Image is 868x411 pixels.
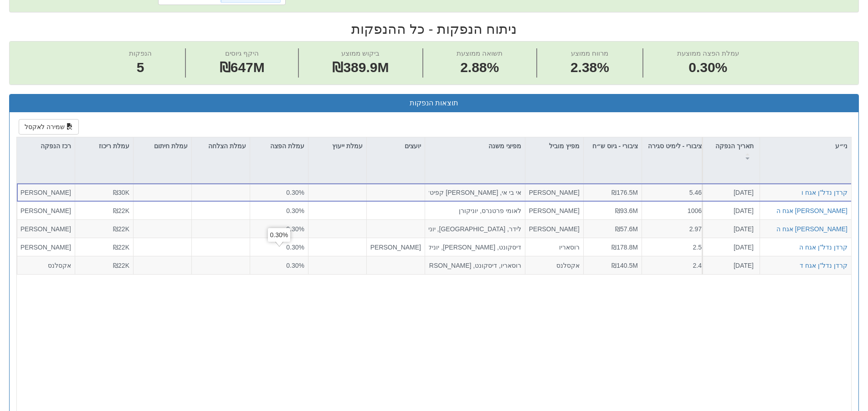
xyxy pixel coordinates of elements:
div: מפיץ מוביל [525,137,583,155]
div: אקסלנס [529,260,580,270]
span: ₪22K [113,261,129,269]
button: [PERSON_NAME] אגח ה [776,206,847,215]
span: מרווח ממוצע [571,49,608,57]
div: תאריך הנפקה [703,137,760,165]
button: שמירה לאקסל [19,119,79,135]
div: 2.97 [646,224,702,233]
h3: תוצאות הנפקות [16,99,852,107]
div: עמלת הפצה [250,137,308,155]
div: [DATE] [706,206,754,215]
span: ₪140.5M [611,261,638,269]
span: עמלת הפצה ממוצעת [677,49,739,57]
span: ₪22K [113,243,129,250]
div: מפיצי משנה [425,137,525,155]
div: רכז הנפקה [17,137,75,155]
button: קרדן נדל"ן אגח ד [800,260,847,270]
span: 2.38% [570,58,609,78]
div: [PERSON_NAME] קפיטל [529,206,580,215]
span: ₪178.8M [611,243,638,250]
span: ₪176.5M [611,189,638,196]
span: תשואה ממוצעת [457,49,503,57]
div: עמלת ייעוץ [308,137,366,155]
div: יועצים [367,137,425,155]
div: דיסקונט, [PERSON_NAME], יוניקורן, אקסלנס, [PERSON_NAME] [429,242,521,251]
button: קרדן נדל"ן אגח ו [801,188,847,197]
div: עמלת חיתום [134,137,191,155]
div: [PERSON_NAME] [21,188,71,197]
span: ₪57.6M [615,225,638,232]
h2: ניתוח הנפקות - כל ההנפקות [9,21,859,36]
div: [PERSON_NAME] [21,224,71,233]
span: ₪22K [113,225,129,232]
div: 1006 [646,206,702,215]
span: ₪93.6M [615,207,638,214]
div: [PERSON_NAME] [529,188,580,197]
span: ביקוש ממוצע [341,49,380,57]
div: לידר, [GEOGRAPHIC_DATA], יוניקורן, אלפא ביתא [429,224,521,233]
div: 0.30% [254,224,304,233]
div: [DATE] [706,188,754,197]
span: ₪647M [220,60,265,75]
span: 0.30% [677,58,739,78]
div: רוסאריו, דיסקונט, [PERSON_NAME], [PERSON_NAME], אלפא ביתא, א.ס. [PERSON_NAME] [429,260,521,270]
div: לאומי פרטנרס, יוניקורן [429,206,521,215]
div: אקסלנס [21,260,71,270]
div: 0.30% [254,206,304,215]
div: [DATE] [706,224,754,233]
span: הנפקות [129,49,152,57]
div: עמלת ריכוז [75,137,133,155]
div: [DATE] [706,242,754,251]
span: היקף גיוסים [225,49,259,57]
span: 2.88% [457,58,503,78]
span: 5 [129,58,152,78]
div: 2.5 [646,242,702,251]
div: 0.30% [254,242,304,251]
button: קרדן נדל"ן אגח ה [799,242,847,251]
div: [DATE] [706,260,754,270]
div: ני״ע [760,137,851,155]
span: ₪30K [113,189,129,196]
span: ₪389.9M [332,60,389,75]
span: ₪22K [113,207,129,214]
div: 5.46 [646,188,702,197]
div: 0.30% [254,260,304,270]
div: רוסאריו [529,242,580,251]
div: [PERSON_NAME] [21,242,71,251]
div: 0.30% [268,228,291,242]
div: [PERSON_NAME] קפיטל בע"מ [370,242,421,251]
div: ציבורי - גיוס ש״ח [584,137,642,165]
div: אי בי אי, [PERSON_NAME] קפיטל [429,188,521,197]
div: עמלת הצלחה [192,137,250,155]
div: [PERSON_NAME] קפיטל [529,224,580,233]
div: 0.30% [254,188,304,197]
div: [PERSON_NAME] קפיטל [21,206,71,215]
div: 2.4 [646,260,702,270]
button: [PERSON_NAME] אגח ה [776,224,847,233]
div: ציבורי - לימיט סגירה [642,137,705,165]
